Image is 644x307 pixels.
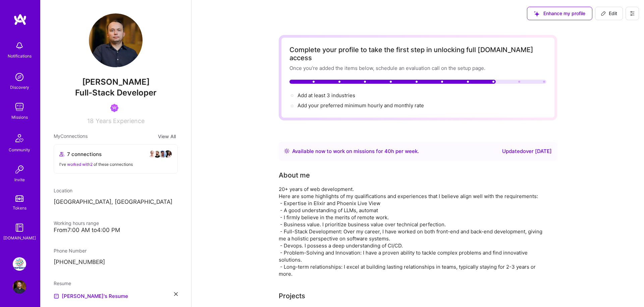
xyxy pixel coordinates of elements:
span: Enhance my profile [534,10,585,17]
img: Resume [54,294,59,299]
img: Availability [284,148,289,154]
p: [GEOGRAPHIC_DATA], [GEOGRAPHIC_DATA] [54,198,178,206]
span: Resume [54,280,71,286]
div: Missions [11,114,28,121]
img: avatar [153,150,161,158]
div: Tokens [13,204,26,212]
div: [DOMAIN_NAME] [3,234,36,241]
button: Enhance my profile [527,7,592,20]
img: Invite [13,163,26,176]
div: Updated over [DATE] [502,147,552,155]
img: guide book [13,221,26,234]
div: I've of these connections [59,161,172,168]
span: 7 connections [67,151,102,158]
button: 7 connectionsavataravataravataravatarI've worked with2 of these connections [54,144,178,174]
div: About me [279,170,310,180]
span: Full-Stack Developer [75,88,157,98]
span: My Connections [54,132,88,140]
div: Complete your profile to take the first step in unlocking full [DOMAIN_NAME] access [289,46,546,62]
img: teamwork [13,100,26,114]
span: worked with 2 [67,162,93,167]
button: View All [156,132,178,140]
img: Community [11,130,28,146]
img: avatar [159,150,167,158]
span: Edit [601,10,617,17]
div: Notifications [8,52,32,60]
img: Been on Mission [110,104,118,112]
img: avatar [164,150,172,158]
span: 40 [384,148,391,154]
div: Projects [279,291,305,301]
div: Community [9,146,30,153]
i: icon Close [174,292,178,296]
a: User Avatar [11,280,28,294]
i: icon SuggestedTeams [534,11,539,16]
a: [PERSON_NAME]'s Resume [54,292,128,300]
img: bell [13,39,26,52]
p: [PHONE_NUMBER] [54,258,178,266]
div: Available now to work on missions for h per week . [292,147,419,155]
img: User Avatar [13,280,26,294]
img: avatar [148,150,156,158]
img: PepsiCo: SodaStream Intl. 2024 AOP [13,257,26,271]
span: Working hours range [54,220,99,226]
div: Invite [14,176,25,183]
button: Edit [595,7,623,20]
div: Discovery [10,84,29,91]
span: Add your preferred minimum hourly and monthly rate [298,102,424,109]
div: From 7:00 AM to 4:00 PM [54,227,178,234]
span: [PERSON_NAME] [54,77,178,87]
img: logo [13,13,27,26]
img: discovery [13,70,26,84]
span: Phone Number [54,248,87,254]
span: 18 [87,117,94,124]
a: PepsiCo: SodaStream Intl. 2024 AOP [11,257,28,271]
span: Years Experience [96,117,145,124]
div: 20+ years of web development. Here are some highlights of my qualifications and experiences that ... [279,186,547,277]
i: icon Collaborator [59,152,64,157]
span: Add at least 3 industries [298,92,355,99]
img: User Avatar [89,13,143,67]
div: Location [54,187,178,194]
img: tokens [15,195,23,202]
div: Once you’re added the items below, schedule an evaluation call on the setup page. [289,65,546,72]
